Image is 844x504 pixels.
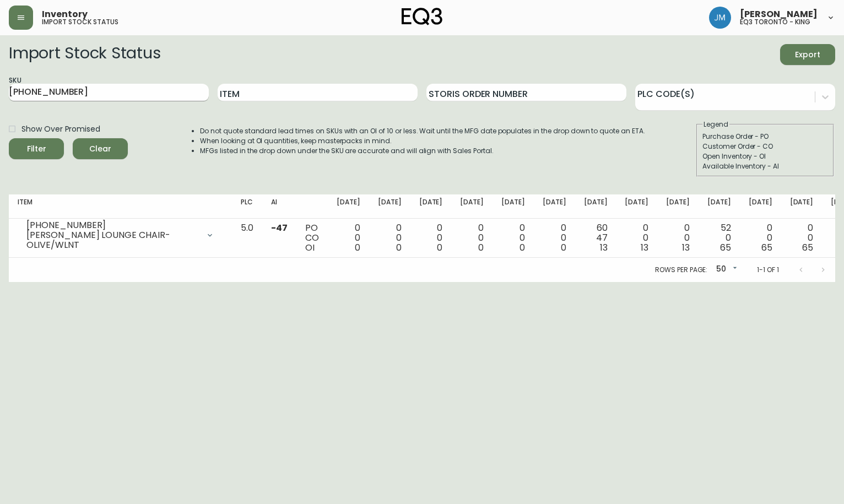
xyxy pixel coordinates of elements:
[501,223,525,253] div: 0 0
[740,194,781,219] th: [DATE]
[707,223,731,253] div: 52 0
[657,194,699,219] th: [DATE]
[749,223,772,253] div: 0 0
[26,220,199,230] div: [PHONE_NUMBER]
[271,221,288,234] span: -47
[437,241,442,254] span: 0
[702,132,828,142] div: Purchase Order - PO
[262,194,296,219] th: AI
[26,230,199,250] div: [PERSON_NAME] LOUNGE CHAIR-OLIVE/WLNT
[82,142,119,156] span: Clear
[9,138,64,159] button: Filter
[625,223,648,253] div: 0 0
[402,8,442,25] img: logo
[419,223,443,253] div: 0 0
[740,19,810,25] h5: eq3 toronto - king
[18,223,223,247] div: [PHONE_NUMBER][PERSON_NAME] LOUNGE CHAIR-OLIVE/WLNT
[200,126,645,136] li: Do not quote standard lead times on SKUs with an OI of 10 or less. Wait until the MFG date popula...
[410,194,452,219] th: [DATE]
[232,194,262,219] th: PLC
[699,194,740,219] th: [DATE]
[702,151,828,161] div: Open Inventory - OI
[520,241,525,254] span: 0
[534,194,575,219] th: [DATE]
[337,223,360,253] div: 0 0
[396,241,402,254] span: 0
[757,265,779,275] p: 1-1 of 1
[584,223,608,253] div: 60 47
[561,241,566,254] span: 0
[600,241,608,254] span: 13
[702,142,828,151] div: Customer Order - CO
[702,120,729,129] legend: Legend
[790,223,814,253] div: 0 0
[305,241,315,254] span: OI
[682,241,690,254] span: 13
[702,161,828,171] div: Available Inventory - AI
[641,241,648,254] span: 13
[378,223,402,253] div: 0 0
[802,241,813,254] span: 65
[740,10,818,19] span: [PERSON_NAME]
[543,223,566,253] div: 0 0
[200,146,645,156] li: MFGs listed in the drop down under the SKU are accurate and will align with Sales Portal.
[9,44,160,65] h2: Import Stock Status
[42,19,118,25] h5: import stock status
[21,123,100,135] span: Show Over Promised
[575,194,616,219] th: [DATE]
[451,194,493,219] th: [DATE]
[305,223,319,253] div: PO CO
[720,241,731,254] span: 65
[781,194,823,219] th: [DATE]
[355,241,360,254] span: 0
[42,10,88,19] span: Inventory
[369,194,410,219] th: [DATE]
[780,44,835,65] button: Export
[709,7,731,29] img: b88646003a19a9f750de19192e969c24
[616,194,657,219] th: [DATE]
[655,265,707,275] p: Rows per page:
[232,219,262,258] td: 5.0
[761,241,772,254] span: 65
[9,194,232,219] th: Item
[712,261,739,279] div: 50
[200,136,645,146] li: When looking at OI quantities, keep masterpacks in mind.
[460,223,484,253] div: 0 0
[493,194,534,219] th: [DATE]
[666,223,690,253] div: 0 0
[478,241,484,254] span: 0
[789,48,826,62] span: Export
[73,138,128,159] button: Clear
[328,194,369,219] th: [DATE]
